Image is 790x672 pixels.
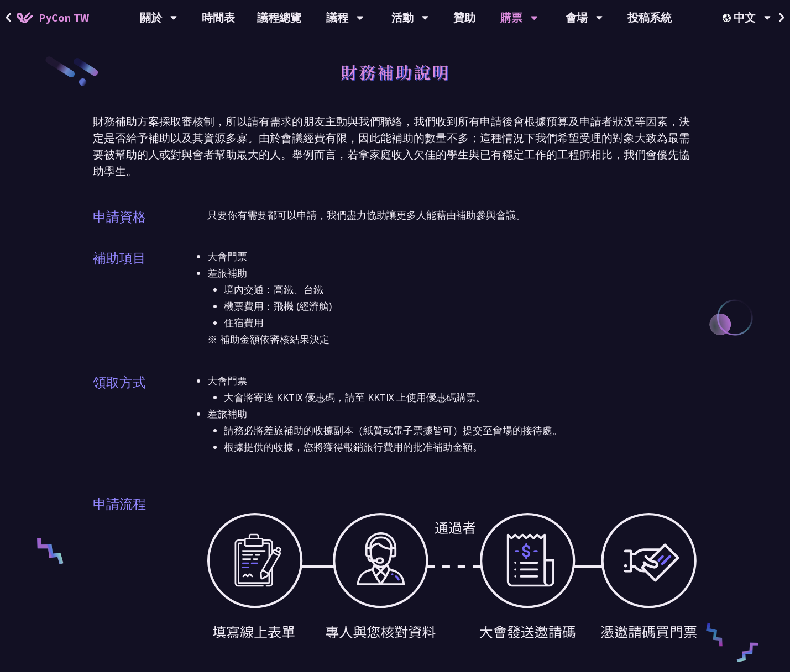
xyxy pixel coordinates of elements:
li: 大會門票 [207,373,697,406]
p: 只要你有需要都可以申請，我們盡力協助讓更多人能藉由補助參與會議。 [207,207,697,224]
li: 機票費用：飛機 (經濟艙) [224,298,697,315]
li: 根據提供的收據，您將獲得報銷旅行費用的批准補助金額。 [224,439,697,456]
p: 申請流程 [93,494,146,514]
li: 差旅補助 [207,406,697,456]
li: 境內交通：高鐵、台鐵 [224,282,697,298]
a: PyCon TW [6,4,100,31]
li: 請務必將差旅補助的收據副本（紙質或電子票據皆可）提交至會場的接待處。 [224,422,697,439]
li: 差旅補助 [207,265,697,331]
li: 大會門票 [207,248,697,265]
li: 住宿費用 [224,315,697,331]
p: 申請資格 [93,207,146,227]
p: 補助項目 [93,248,146,268]
img: Home icon of PyCon TW 2025 [17,12,33,23]
div: 財務補助方案採取審核制，所以請有需求的朋友主動與我們聯絡，我們收到所有申請後會根據預算及申請者狀況等因素，決定是否給予補助以及其資源多寡。由於會議經費有限，因此能補助的數量不多；這種情況下我們希... [93,113,697,179]
p: 領取方式 [93,373,146,393]
img: Locale Icon [723,14,734,22]
span: PyCon TW [39,9,89,26]
p: ※ 補助金額依審核結果決定 [207,331,697,348]
li: 大會將寄送 KKTIX 優惠碼，請至 KKTIX 上使用優惠碼購票。 [224,389,697,406]
h1: 財務補助說明 [341,55,450,88]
